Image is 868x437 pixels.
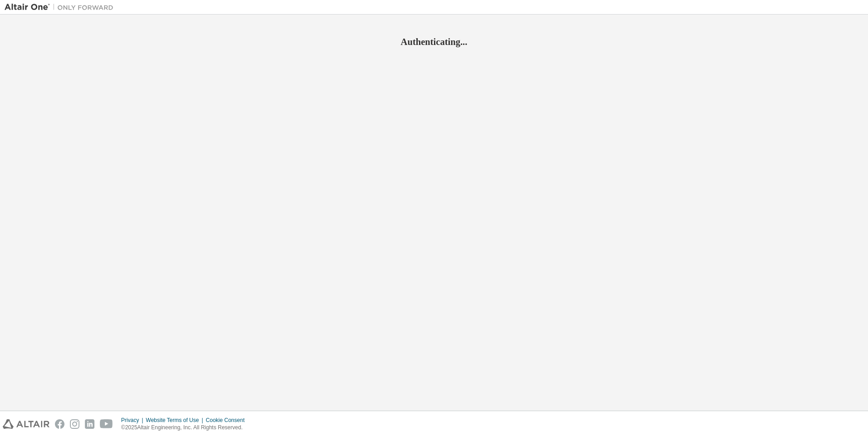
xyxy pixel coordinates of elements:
[55,419,64,429] img: facebook.svg
[70,419,79,429] img: instagram.svg
[100,419,113,429] img: youtube.svg
[85,419,94,429] img: linkedin.svg
[5,3,118,12] img: Altair One
[121,417,146,424] div: Privacy
[206,417,250,424] div: Cookie Consent
[121,424,250,432] p: © 2025 Altair Engineering, Inc. All Rights Reserved.
[146,417,206,424] div: Website Terms of Use
[5,36,863,48] h2: Authenticating...
[3,419,49,429] img: altair_logo.svg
